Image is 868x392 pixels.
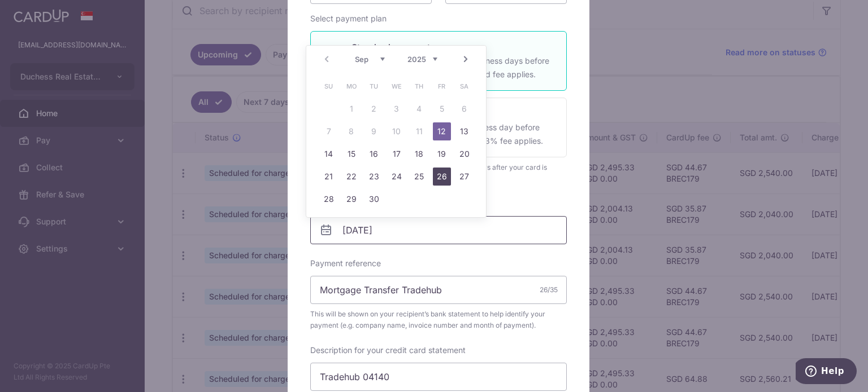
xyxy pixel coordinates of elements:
[388,168,406,186] a: 24
[320,145,338,163] a: 14
[410,168,428,186] a: 25
[455,122,474,140] a: 13
[310,345,466,356] label: Description for your credit card statement
[433,145,451,163] a: 19
[455,145,474,163] a: 20
[410,77,428,95] span: Thursday
[342,190,361,208] a: 29
[455,77,474,95] span: Saturday
[455,168,474,186] a: 27
[796,358,857,386] iframe: Opens a widget where you can find more information
[410,145,428,163] a: 18
[365,190,383,208] a: 30
[365,77,383,95] span: Tuesday
[433,122,451,140] a: 12
[433,77,451,95] span: Friday
[351,41,553,54] p: Standard payment
[365,168,383,186] a: 23
[433,168,451,186] a: 26
[342,145,361,163] a: 15
[310,216,567,244] input: DD / MM / YYYY
[365,145,383,163] a: 16
[388,145,406,163] a: 17
[320,190,338,208] a: 28
[388,77,406,95] span: Wednesday
[310,309,567,331] span: This will be shown on your recipient’s bank statement to help identify your payment (e.g. company...
[459,52,472,66] a: Next
[540,284,558,296] div: 26/35
[310,258,381,269] label: Payment reference
[320,168,338,186] a: 21
[310,13,387,24] label: Select payment plan
[342,77,361,95] span: Monday
[342,168,361,186] a: 22
[320,77,338,95] span: Sunday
